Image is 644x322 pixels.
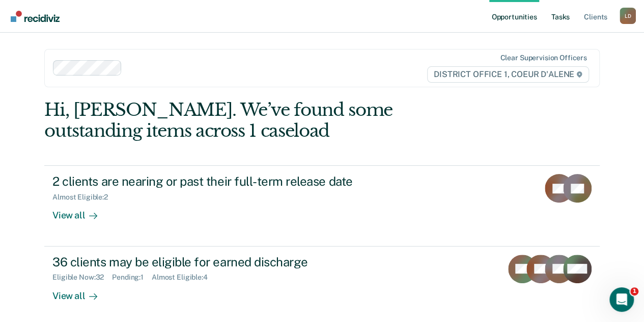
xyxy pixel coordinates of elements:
iframe: Intercom live chat [609,287,634,312]
div: 36 clients may be eligible for earned discharge [52,255,410,269]
div: Hi, [PERSON_NAME]. We’ve found some outstanding items across 1 caseload [44,100,488,141]
span: 1 [630,287,638,295]
div: View all [52,282,109,302]
div: View all [52,202,109,221]
div: Almost Eligible : 4 [152,273,216,282]
div: Almost Eligible : 2 [52,193,116,202]
span: DISTRICT OFFICE 1, COEUR D'ALENE [427,66,589,83]
button: Profile dropdown button [620,8,636,24]
div: Clear supervision officers [500,54,586,62]
div: Pending : 1 [112,273,152,282]
a: 2 clients are nearing or past their full-term release dateAlmost Eligible:2View all [44,165,600,246]
div: L D [620,8,636,24]
div: 2 clients are nearing or past their full-term release date [52,174,410,189]
img: Recidiviz [11,11,60,22]
div: Eligible Now : 32 [52,273,112,282]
